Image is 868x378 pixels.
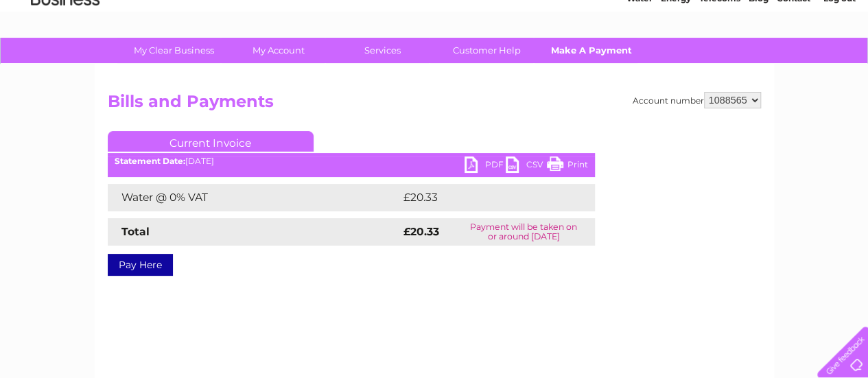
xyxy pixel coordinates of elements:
a: Water [626,58,653,69]
h2: Bills and Payments [108,92,761,118]
div: Account number [633,92,761,108]
a: PDF [465,156,506,176]
img: logo.png [30,36,100,78]
td: Water @ 0% VAT [108,184,400,211]
a: My Account [222,38,335,63]
b: Statement Date: [115,156,185,166]
a: Blog [749,58,769,69]
strong: £20.33 [403,225,439,238]
a: CSV [506,156,547,176]
a: Services [326,38,439,63]
a: 0333 014 3131 [609,7,704,24]
a: Print [547,156,588,176]
a: Log out [823,58,855,69]
a: Make A Payment [535,38,648,63]
strong: Total [121,225,150,238]
td: £20.33 [400,184,567,211]
a: Telecoms [699,58,740,69]
td: Payment will be taken on or around [DATE] [453,218,595,246]
a: Energy [661,58,691,69]
a: My Clear Business [117,38,231,63]
div: [DATE] [108,156,595,166]
a: Customer Help [430,38,543,63]
a: Contact [777,58,810,69]
div: Clear Business is a trading name of Verastar Limited (registered in [GEOGRAPHIC_DATA] No. 3667643... [110,8,759,67]
a: Current Invoice [108,131,314,152]
a: Pay Here [108,254,173,276]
